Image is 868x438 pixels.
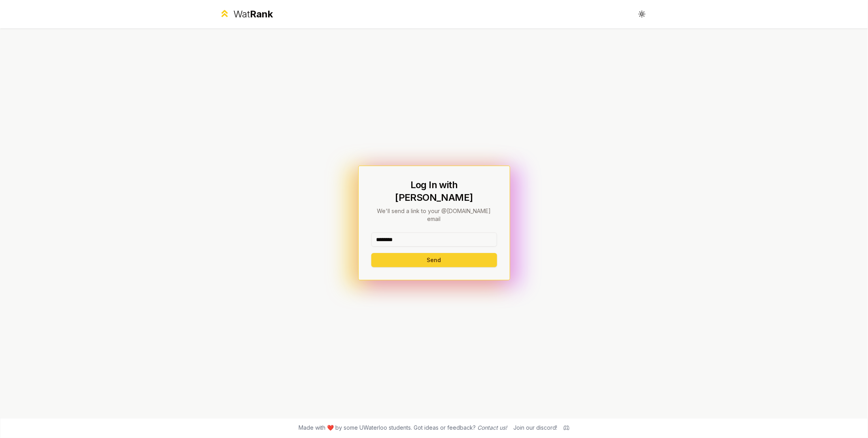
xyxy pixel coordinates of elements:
[371,179,497,204] h1: Log In with [PERSON_NAME]
[299,424,507,432] span: Made with ❤️ by some UWaterloo students. Got ideas or feedback?
[233,8,273,21] div: Wat
[219,8,273,21] a: WatRank
[371,207,497,223] p: We'll send a link to your @[DOMAIN_NAME] email
[477,424,507,431] a: Contact us!
[371,253,497,267] button: Send
[513,424,557,432] div: Join our discord!
[250,8,273,20] span: Rank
